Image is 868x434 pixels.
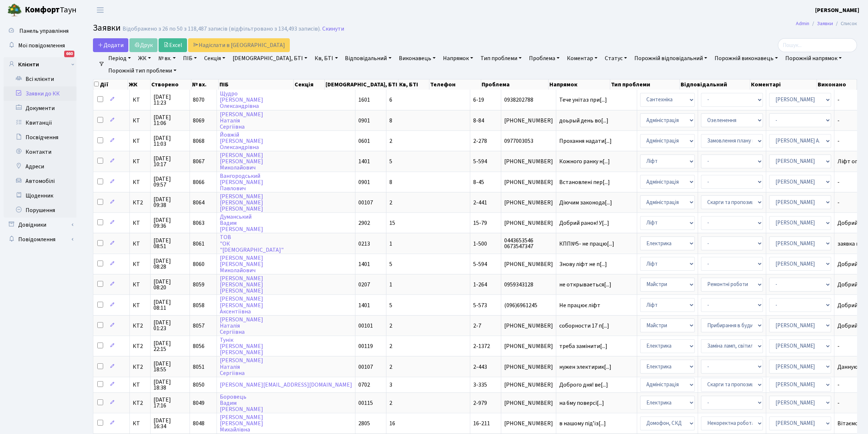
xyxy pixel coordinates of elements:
a: [PERSON_NAME]НаталіяСергіївна [220,110,263,131]
span: [PHONE_NUMBER] [504,364,553,370]
th: Створено [151,79,191,90]
span: [DATE] 09:38 [153,196,187,208]
span: 2 [389,199,392,207]
th: Коментарі [750,79,817,90]
span: 8067 [193,157,205,165]
a: Статус [602,52,630,64]
a: Кв, БТІ [312,52,340,64]
a: [PERSON_NAME][PERSON_NAME][PERSON_NAME] [220,274,263,295]
a: Excel [159,38,187,52]
a: Заявки [817,20,833,27]
a: [PERSON_NAME][PERSON_NAME]Михайлівна [220,413,263,434]
a: Порожній виконавець [712,52,781,64]
input: Пошук... [778,38,857,52]
a: Додати [93,38,128,52]
span: Встановлені пер[...] [559,178,610,186]
a: Напрямок [440,52,476,64]
span: 1401 [358,157,370,165]
th: ЖК [128,79,151,90]
span: КТ [133,159,147,164]
span: не открываеться[...] [559,281,611,289]
a: Всі клієнти [4,72,77,86]
span: КТ [133,282,147,288]
span: КТ2 [133,400,147,406]
span: 1 [389,240,392,248]
a: Посвідчення [4,130,77,145]
span: 5-594 [473,157,487,165]
a: Коментар [564,52,600,64]
span: 2-979 [473,399,487,407]
span: 2-278 [473,137,487,145]
a: [PERSON_NAME] [815,6,859,15]
span: 8057 [193,322,205,330]
a: Йовжій[PERSON_NAME]Олександрівна [220,131,263,151]
span: [DATE] 08:51 [153,238,187,249]
a: ПІБ [180,52,200,64]
span: 8-84 [473,117,484,125]
a: Проблема [526,52,563,64]
span: (096)6961245 [504,302,553,308]
span: 15-79 [473,219,487,227]
span: 6 [389,96,392,104]
span: [PHONE_NUMBER] [504,118,553,124]
span: КТ [133,241,147,247]
span: [DATE] 17:16 [153,397,187,408]
span: [DATE] 08:20 [153,279,187,290]
a: Admin [796,20,809,27]
th: Проблема [481,79,549,90]
span: 00107 [358,363,373,371]
button: Переключити навігацію [91,4,109,16]
span: 0938202788 [504,97,553,103]
span: 2 [389,137,392,145]
span: КТ [133,179,147,185]
span: Кожного ранку н[...] [559,157,610,165]
a: Виконавець [396,52,439,64]
span: 0959343128 [504,282,553,288]
a: Щоденник [4,188,77,203]
span: Прохання надати[...] [559,137,612,145]
span: [PHONE_NUMBER] [504,343,553,349]
a: Порожній напрямок [782,52,845,64]
div: Відображено з 26 по 50 з 118,487 записів (відфільтровано з 134,493 записів). [122,26,321,32]
span: 8056 [193,342,205,350]
span: Знову ліфт не п[...] [559,260,607,268]
a: [PERSON_NAME]НаталіяСергіївна [220,316,263,336]
span: 8051 [193,363,205,371]
span: [DATE] 11:23 [153,94,187,106]
span: Заявки [93,21,121,34]
span: 00115 [358,399,373,407]
span: [DATE] 11:06 [153,114,187,126]
span: КТ [133,382,147,388]
span: [PHONE_NUMBER] [504,382,553,388]
span: 0207 [358,281,370,289]
b: Комфорт [25,4,60,16]
span: [DATE] 08:11 [153,299,187,311]
span: КТ [133,220,147,226]
a: Щудро[PERSON_NAME]Олександрівна [220,90,263,110]
span: КТ [133,261,147,267]
span: 2-441 [473,199,487,207]
a: Заявки до КК [4,86,77,101]
span: 16 [389,419,395,427]
span: КТ [133,138,147,144]
span: [PHONE_NUMBER] [504,200,553,206]
a: Тунік[PERSON_NAME][PERSON_NAME] [220,336,263,356]
span: [PHONE_NUMBER] [504,400,553,406]
a: Довідники [4,218,77,232]
a: [PERSON_NAME][PERSON_NAME]Миколайович [220,151,263,172]
th: Напрямок [549,79,610,90]
span: 0901 [358,117,370,125]
span: 2 [389,342,392,350]
span: 8063 [193,219,205,227]
span: 8 [389,178,392,186]
span: 8070 [193,96,205,104]
div: 660 [64,51,74,57]
span: КТ [133,118,147,124]
a: Період [105,52,134,64]
span: 8048 [193,419,205,427]
th: Відповідальний [680,79,750,90]
span: 5 [389,157,392,165]
a: Тип проблеми [478,52,525,64]
span: [PHONE_NUMBER] [504,220,553,226]
span: 8066 [193,178,205,186]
